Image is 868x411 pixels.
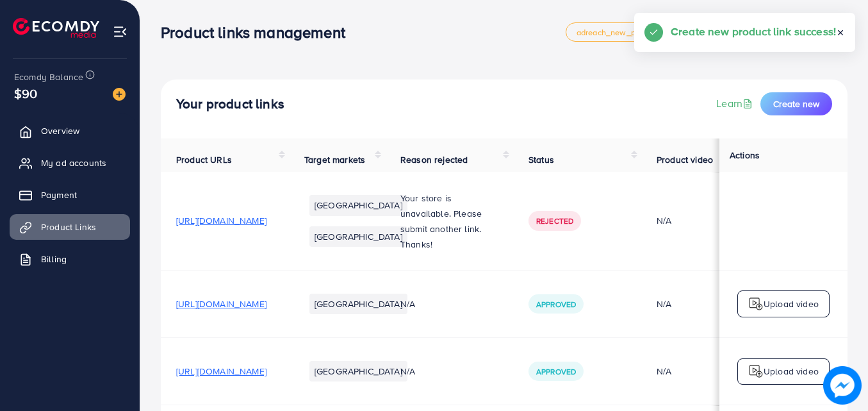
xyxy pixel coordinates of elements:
span: Ecomdy Balance [14,71,83,83]
a: Learn [716,96,755,111]
img: menu [113,24,127,39]
img: image [823,366,862,405]
p: Your store is unavailable. Please submit another link. [400,190,498,237]
div: N/A [657,298,747,310]
span: Product URLs [176,153,232,166]
a: Product Links [10,214,130,240]
li: [GEOGRAPHIC_DATA] [309,294,407,314]
span: Payment [41,189,77,201]
span: Rejected [536,215,573,226]
p: Upload video [764,364,819,379]
a: adreach_new_package [566,22,673,42]
img: logo [748,296,764,312]
span: $90 [12,81,40,106]
span: N/A [400,365,415,378]
div: N/A [657,214,747,227]
span: [URL][DOMAIN_NAME] [176,365,266,378]
li: [GEOGRAPHIC_DATA] [309,361,407,382]
span: [URL][DOMAIN_NAME] [176,214,266,227]
a: Overview [10,118,130,144]
img: logo [13,18,99,38]
span: My ad accounts [41,156,106,169]
h4: Your product links [176,96,284,112]
span: Approved [536,366,576,377]
span: Create new [773,97,819,110]
a: Payment [10,182,130,208]
span: Overview [41,124,79,137]
h5: Create new product link success! [671,23,836,40]
span: Target markets [304,153,365,166]
span: Product video [657,153,713,166]
span: Approved [536,299,576,310]
span: adreach_new_package [577,28,662,37]
img: image [113,88,126,101]
a: My ad accounts [10,150,130,176]
li: [GEOGRAPHIC_DATA] [309,226,407,247]
p: Thanks! [400,237,498,252]
a: Billing [10,246,130,272]
span: Billing [41,253,67,265]
span: [URL][DOMAIN_NAME] [176,298,266,310]
img: logo [748,364,764,379]
p: Upload video [764,296,819,312]
span: Actions [730,149,760,162]
h3: Product links management [161,23,356,42]
div: N/A [657,365,747,378]
span: N/A [400,298,415,310]
span: Status [528,153,554,166]
span: Product Links [41,221,96,233]
span: Reason rejected [400,153,468,166]
li: [GEOGRAPHIC_DATA] [309,195,407,215]
button: Create new [760,92,832,115]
